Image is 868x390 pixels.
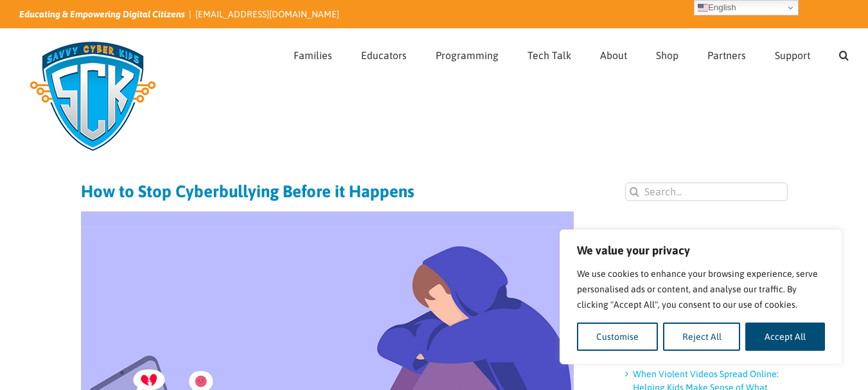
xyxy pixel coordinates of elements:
span: Educators [361,50,407,60]
img: en [698,3,708,13]
span: Programming [436,50,499,60]
a: Shop [656,29,678,78]
span: About [600,50,627,60]
span: Tech Talk [527,50,571,60]
a: Support [775,29,810,78]
a: Educators [361,29,407,78]
a: Tech Talk [527,29,571,78]
a: Partners [707,29,746,78]
a: Search [839,29,849,78]
span: Shop [656,50,678,60]
button: Customise [577,323,658,351]
input: Search [625,182,644,201]
a: About [600,29,627,78]
a: Programming [436,29,499,78]
a: Families [294,29,332,78]
i: Educating & Empowering Digital Citizens [19,9,185,19]
span: Support [775,50,810,60]
input: Search... [625,182,788,201]
p: We use cookies to enhance your browsing experience, serve personalised ads or content, and analys... [577,266,825,312]
span: Partners [707,50,746,60]
button: Accept All [745,323,825,351]
p: We value your privacy [577,243,825,258]
h1: How to Stop Cyberbullying Before it Happens [81,182,574,200]
button: Reject All [663,323,741,351]
nav: Main Menu [294,29,849,78]
span: Families [294,50,332,60]
a: [EMAIL_ADDRESS][DOMAIN_NAME] [195,9,339,19]
img: Savvy Cyber Kids Logo [19,32,166,161]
